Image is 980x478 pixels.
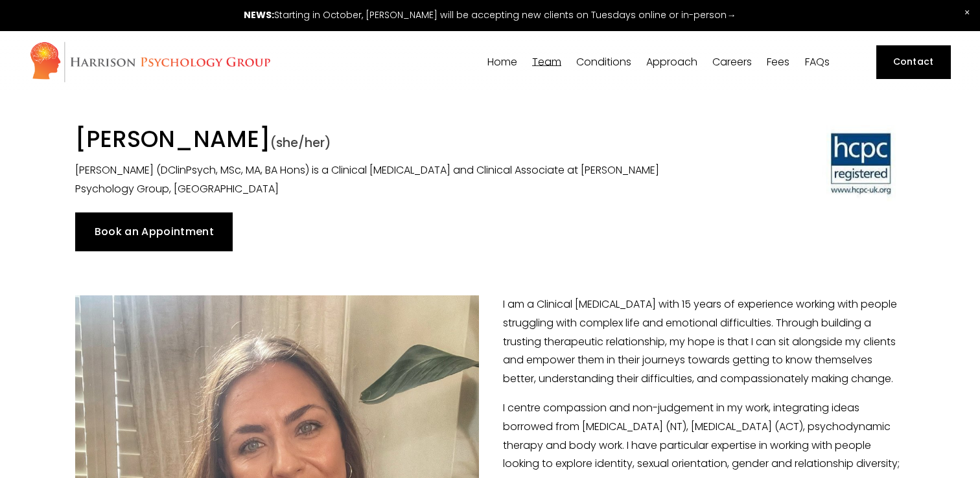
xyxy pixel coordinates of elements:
img: Harrison Psychology Group [29,41,271,83]
span: (she/her) [270,134,331,152]
a: Careers [712,56,752,68]
p: I am a Clinical [MEDICAL_DATA] with 15 years of experience working with people struggling with co... [75,295,904,389]
p: [PERSON_NAME] (DClinPsych, MSc, MA, BA Hons) is a Clinical [MEDICAL_DATA] and Clinical Associate ... [75,161,692,199]
a: Book an Appointment [75,212,233,251]
h1: [PERSON_NAME] [75,125,692,157]
a: folder dropdown [646,56,697,68]
a: folder dropdown [532,56,561,68]
a: Home [487,56,517,68]
span: Approach [646,57,697,67]
a: folder dropdown [576,56,631,68]
a: FAQs [805,56,830,68]
a: Contact [876,45,951,79]
a: Fees [767,56,789,68]
span: Conditions [576,57,631,67]
span: Team [532,57,561,67]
